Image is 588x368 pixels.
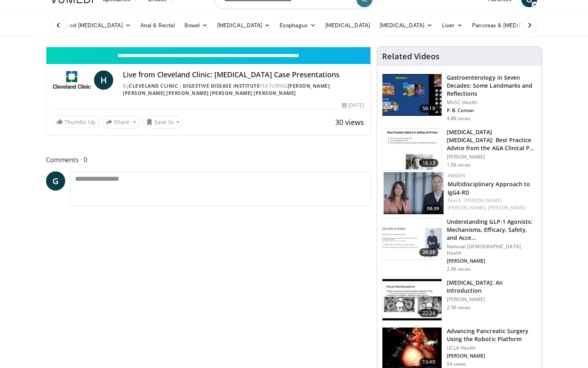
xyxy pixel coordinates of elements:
[123,90,165,97] a: [PERSON_NAME]
[467,17,561,33] a: Pancreas & [MEDICAL_DATA]
[447,361,466,367] p: 54 views
[210,90,252,97] a: [PERSON_NAME]
[447,154,537,160] p: [PERSON_NAME]
[447,107,537,114] p: P. B. Cotton
[447,345,537,351] p: UCLA Health
[335,117,364,127] span: 30 views
[447,327,537,343] h3: Advancing Pancreatic Surgery Using the Robotic Platform
[143,116,184,129] button: Save to
[375,17,437,33] a: [MEDICAL_DATA]
[123,70,364,79] h4: Live from Cleveland Clinic: [MEDICAL_DATA] Case Presentations
[447,296,537,303] p: [PERSON_NAME]
[123,82,364,97] div: By FEATURING , , , ,
[382,279,442,321] img: 47980f05-c0f7-4192-9362-4cb0fcd554e5.150x105_q85_crop-smart_upscale.jpg
[447,279,537,295] h3: [MEDICAL_DATA]: An Introduction
[384,172,444,214] a: 08:39
[419,105,438,113] span: 56:18
[320,17,375,33] a: [MEDICAL_DATA]
[382,128,537,171] a: 18:33 [MEDICAL_DATA] [MEDICAL_DATA]: Best Practice Advice from the AGA Clinical P… [PERSON_NAME] ...
[419,309,438,317] span: 22:34
[382,74,442,116] img: bb93d144-f14a-4ef9-9756-be2f2f3d1245.150x105_q85_crop-smart_upscale.jpg
[342,102,364,109] div: [DATE]
[94,70,113,90] a: H
[448,172,466,179] a: Amgen
[448,197,502,211] a: E. [PERSON_NAME] [PERSON_NAME],
[212,17,275,33] a: [MEDICAL_DATA]
[382,129,442,170] img: d1653e00-2c8d-43f1-b9d7-3bc1bf0d4299.150x105_q85_crop-smart_upscale.jpg
[488,204,526,211] a: [PERSON_NAME]
[53,70,91,90] img: Cleveland Clinic - Digestive Disease Institute
[46,155,371,165] span: Comments 0
[254,90,296,97] a: [PERSON_NAME]
[437,17,467,33] a: Liver
[129,82,260,89] a: Cleveland Clinic - Digestive Disease Institute
[288,82,330,89] a: [PERSON_NAME]
[46,47,370,47] video-js: Video Player
[382,218,537,272] a: 38:38 Understanding GLP-1 Agonists: Mechanisms, Efficacy, Safety, and Acce… National [DEMOGRAPHIC...
[382,218,442,260] img: 10897e49-57d0-4dda-943f-d9cde9436bef.150x105_q85_crop-smart_upscale.jpg
[447,115,470,122] p: 4.8K views
[447,218,537,242] h3: Understanding GLP-1 Agonists: Mechanisms, Efficacy, Safety, and Acce…
[102,116,140,129] button: Share
[46,17,136,33] a: Advanced [MEDICAL_DATA]
[382,52,440,61] h4: Related Videos
[275,17,320,33] a: Esophagus
[382,74,537,122] a: 56:18 Gastroenterology in Seven Decades: Some Landmarks and Reflections MUSC Health P. B. Cotton ...
[447,258,537,264] p: [PERSON_NAME]
[447,128,537,152] h3: [MEDICAL_DATA] [MEDICAL_DATA]: Best Practice Advice from the AGA Clinical P…
[53,116,99,128] a: Thumbs Up
[382,279,537,321] a: 22:34 [MEDICAL_DATA]: An Introduction [PERSON_NAME] 2.5K views
[419,159,438,167] span: 18:33
[447,99,537,106] p: MUSC Health
[46,171,65,191] a: G
[384,172,444,214] img: 04ce378e-5681-464e-a54a-15375da35326.png.150x105_q85_crop-smart_upscale.png
[447,266,470,272] p: 2.9K views
[424,205,442,212] span: 08:39
[447,162,470,168] p: 1.5K views
[447,74,537,98] h3: Gastroenterology in Seven Decades: Some Landmarks and Reflections
[447,243,537,256] p: National [DEMOGRAPHIC_DATA] Health
[447,353,537,359] p: [PERSON_NAME]
[136,17,180,33] a: Anal & Rectal
[180,17,212,33] a: Bowel
[448,180,530,196] a: Multidisciplinary Approach to IgG4-RD
[448,197,535,211] div: Feat.
[447,304,470,311] p: 2.5K views
[166,90,209,97] a: [PERSON_NAME]
[419,248,438,256] span: 38:38
[419,358,438,366] span: 13:40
